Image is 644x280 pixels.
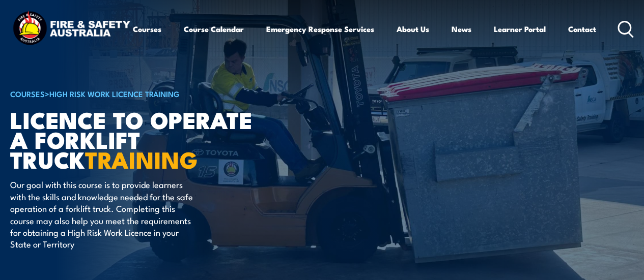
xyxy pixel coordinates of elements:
h1: Licence to operate a forklift truck [10,109,262,169]
a: High Risk Work Licence Training [49,88,180,99]
a: COURSES [10,88,45,99]
a: About Us [397,17,429,41]
a: Emergency Response Services [266,17,374,41]
h6: > [10,87,262,100]
a: Contact [568,17,596,41]
a: Learner Portal [494,17,546,41]
p: Our goal with this course is to provide learners with the skills and knowledge needed for the saf... [10,178,196,250]
a: Course Calendar [184,17,244,41]
strong: TRAINING [85,141,198,176]
a: Courses [133,17,161,41]
a: News [452,17,471,41]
